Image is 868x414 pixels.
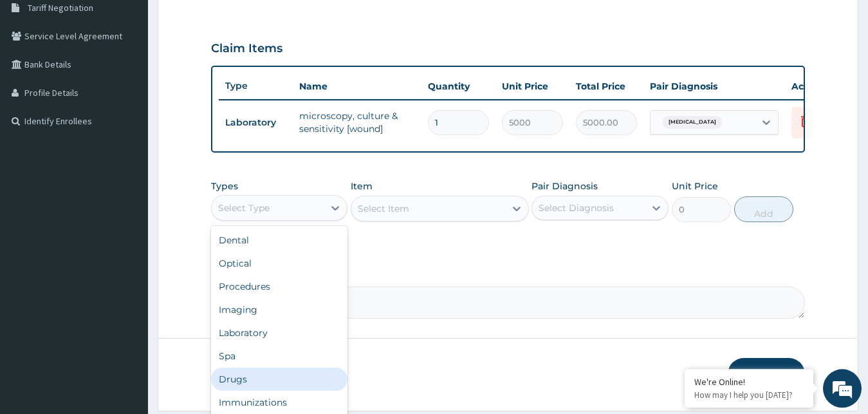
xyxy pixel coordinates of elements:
[75,125,178,255] span: We're online!
[219,111,293,135] td: Laboratory
[421,73,495,99] th: Quantity
[6,277,245,322] textarea: Type your message and hit 'Enter'
[785,73,849,99] th: Actions
[643,73,785,99] th: Pair Diagnosis
[662,116,723,129] span: [MEDICAL_DATA]
[531,180,598,193] label: Pair Diagnosis
[211,391,348,414] div: Immunizations
[211,268,806,279] label: Comment
[211,6,242,37] div: Minimize live chat window
[211,344,348,368] div: Spa
[539,202,614,214] div: Select Diagnosis
[728,358,805,391] button: Submit
[211,368,348,391] div: Drugs
[211,42,282,56] h3: Claim Items
[28,2,93,14] span: Tariff Negotiation
[211,252,348,275] div: Optical
[211,229,348,252] div: Dental
[211,321,348,344] div: Laboratory
[351,180,373,193] label: Item
[694,390,804,400] p: How may I help you today?
[211,275,348,298] div: Procedures
[211,181,238,192] label: Types
[569,73,643,99] th: Total Price
[218,202,270,214] div: Select Type
[293,103,421,142] td: microscopy, culture & sensitivity [wound]
[672,180,718,193] label: Unit Price
[24,64,52,97] img: d_794563401_company_1708531726252_794563401
[211,298,348,321] div: Imaging
[734,196,793,222] button: Add
[694,376,804,388] div: We're Online!
[293,73,421,99] th: Name
[495,73,569,99] th: Unit Price
[219,74,293,98] th: Type
[67,72,216,89] div: Chat with us now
